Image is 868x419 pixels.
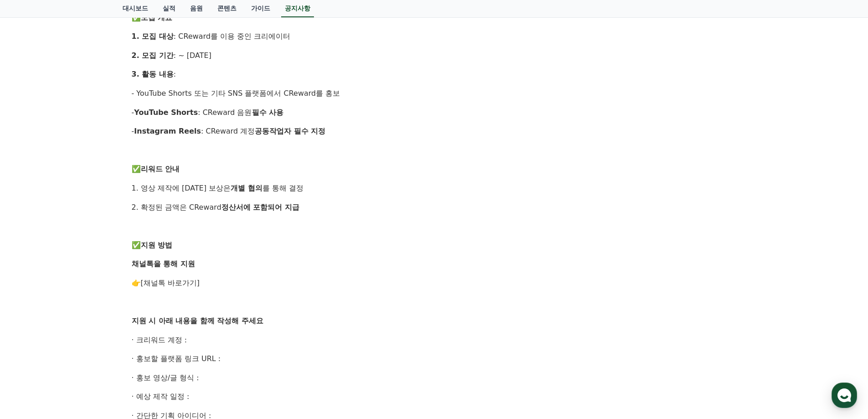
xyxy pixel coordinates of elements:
[221,203,299,212] strong: 정산서에 포함되어 지급
[132,239,737,251] p: ✅
[134,108,198,117] strong: YouTube Shorts
[132,32,174,41] strong: 1. 모집 대상
[60,289,118,312] a: 대화
[132,334,737,346] p: · 크리워드 계정 :
[29,303,34,310] span: 홈
[132,391,737,403] p: · 예상 제작 일정 :
[132,182,737,194] p: 1. 영상 제작에 [DATE] 보상은 를 통해 결정
[132,202,737,213] p: 2. 확정된 금액은 CReward
[132,88,737,99] p: - YouTube Shorts 또는 기타 SNS 플랫폼에서 CReward를 홍보
[132,125,737,137] p: - : CReward 계정
[3,289,60,312] a: 홈
[132,68,737,80] p: :
[132,316,263,325] strong: 지원 시 아래 내용을 함께 작성해 주세요
[132,51,174,60] strong: 2. 모집 기간
[231,184,262,192] strong: 개별 협의
[141,241,173,249] strong: 지원 방법
[252,108,284,117] strong: 필수 사용
[132,70,174,78] strong: 3. 활동 내용
[132,107,737,119] p: - : CReward 음원
[255,127,325,135] strong: 공동작업자 필수 지정
[118,289,175,312] a: 설정
[134,127,201,135] strong: Instagram Reels
[132,163,737,175] p: ✅
[132,31,737,42] p: : CReward를 이용 중인 크리에이터
[141,13,173,22] strong: 모집 개요
[141,279,200,287] a: [채널톡 바로가기]
[132,372,737,384] p: · 홍보 영상/글 형식 :
[141,303,152,310] span: 설정
[132,259,195,268] strong: 채널톡을 통해 지원
[132,353,737,365] p: · 홍보할 플랫폼 링크 URL :
[83,303,94,310] span: 대화
[132,50,737,62] p: : ~ [DATE]
[132,277,737,289] p: 👉
[141,165,180,173] strong: 리워드 안내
